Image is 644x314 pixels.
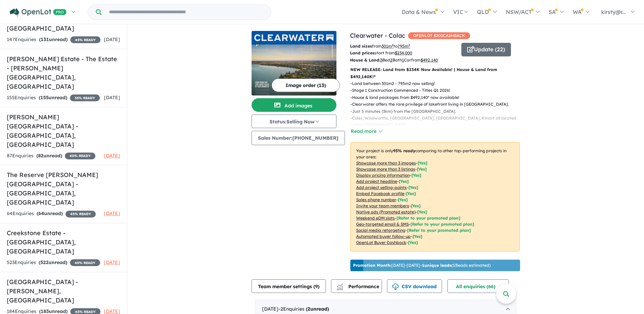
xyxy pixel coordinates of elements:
p: - Coles, Woolworths, [GEOGRAPHIC_DATA], [GEOGRAPHIC_DATA], Kmart all located within [GEOGRAPHIC_D... [350,115,525,129]
p: from [350,43,456,50]
h5: [GEOGRAPHIC_DATA] - [PERSON_NAME] , [GEOGRAPHIC_DATA] [7,277,120,305]
p: - Just 5 minutes (3km) from the [GEOGRAPHIC_DATA]. [350,108,525,115]
h5: [PERSON_NAME] Estate - The Estate - [PERSON_NAME][GEOGRAPHIC_DATA] , [GEOGRAPHIC_DATA] [7,54,120,91]
span: to [393,43,410,49]
span: [Refer to your promoted plan] [410,222,474,227]
b: House & Land: [350,57,380,63]
img: Clearwater - Colac [252,45,336,95]
span: 64 [38,210,44,216]
u: Weekend eDM slots [356,215,395,221]
span: [Yes] [408,240,418,245]
span: [DATE] [104,94,120,101]
button: Sales Number:[PHONE_NUMBER] [252,131,345,145]
u: Display pricing information [356,173,410,178]
p: - Stage 1 Construction Commenced - Titles Q1 2026! [350,87,525,94]
span: [Refer to your promoted plan] [397,215,460,221]
p: - Land between 301m2 - 795m2 now selling! [350,80,525,87]
span: 9 [315,283,318,290]
span: 155 [40,94,49,101]
span: 45 % READY [70,259,100,266]
u: Embed Facebook profile [356,191,404,196]
u: Add project selling-points [356,185,407,190]
h5: Creekstone Estate - [GEOGRAPHIC_DATA] , [GEOGRAPHIC_DATA] [7,228,120,256]
span: - 2 Enquir ies [278,306,329,312]
span: [Yes] [412,234,422,239]
button: CSV download [387,279,442,293]
div: 523 Enquir ies [7,259,100,267]
u: Invite your team members [356,203,409,208]
u: Showcase more than 3 images [356,160,416,165]
img: Clearwater - Colac Logo [254,34,334,41]
span: [ Yes ] [418,160,427,165]
strong: ( unread) [39,94,67,101]
u: 795 m [398,43,410,49]
sup: 2 [408,43,410,47]
p: [DATE] - [DATE] - ( 13 leads estimated) [353,262,491,268]
span: OPENLOT $ 200 CASHBACK [408,32,470,39]
span: 45 % READY [66,211,96,217]
button: Read more [350,127,382,135]
button: Add images [252,98,336,112]
span: [ Yes ] [417,167,427,172]
u: 1 [402,57,404,63]
u: Native ads (Promoted estate) [356,209,416,214]
u: $ 492,140 [421,57,438,63]
b: Promotion Month: [353,263,391,268]
span: [ Yes ] [399,179,409,184]
strong: ( unread) [306,306,329,312]
button: Performance [331,279,382,293]
span: [Yes] [417,209,427,214]
span: [ Yes ] [411,203,421,208]
span: 40 % READY [65,153,95,159]
p: Bed Bath Car from [350,57,456,64]
u: 3 [380,57,382,63]
button: Image order (13) [272,78,340,92]
u: Add project headline [356,179,397,184]
u: Showcase more than 3 listings [356,167,415,172]
u: $ 234,000 [395,50,412,55]
a: Clearwater - Colac LogoClearwater - Colac [252,31,336,95]
img: download icon [392,283,399,290]
h5: [PERSON_NAME][GEOGRAPHIC_DATA] - [GEOGRAPHIC_DATA] , [GEOGRAPHIC_DATA] [7,112,120,149]
span: [DATE] [104,36,120,42]
div: 155 Enquir ies [7,94,100,102]
b: 1 unique leads [422,263,452,268]
div: 147 Enquir ies [7,36,100,44]
p: NEW RELEASE: Land from $234K Now Available! | House & Land from $492,140K!* [350,66,520,80]
button: Status:Selling Now [252,115,336,128]
strong: ( unread) [36,153,62,159]
span: Performance [337,283,379,290]
span: kirsty@r... [601,8,626,15]
strong: ( unread) [39,259,67,265]
img: line-chart.svg [337,283,343,287]
span: 2 [308,306,310,312]
p: Your project is only comparing to other top-performing projects in your area: - - - - - - - - - -... [350,142,520,251]
p: - Clearwater offers the rare privilege of lakefront living in [GEOGRAPHIC_DATA]. [350,101,525,108]
u: 2 [390,57,392,63]
u: Automated buyer follow-up [356,234,411,239]
h5: The Reserve [PERSON_NAME][GEOGRAPHIC_DATA] - [GEOGRAPHIC_DATA] , [GEOGRAPHIC_DATA] [7,170,120,207]
u: 301 m [382,43,393,49]
b: Land prices [350,50,374,55]
span: 35 % READY [70,94,100,101]
span: [ Yes ] [406,191,416,196]
p: start from [350,50,456,56]
span: 82 [38,153,43,159]
a: Clearwater - Colac [350,32,405,39]
b: Land sizes [350,43,372,49]
img: Openlot PRO Logo White [10,8,67,17]
span: [DATE] [104,210,120,216]
p: - House & land packages from $492,140* now available! [350,94,525,101]
u: Social media retargeting [356,228,405,233]
button: Team member settings (9) [252,279,326,293]
div: 87 Enquir ies [7,152,95,160]
u: Sales phone number [356,197,396,202]
span: [DATE] [104,259,120,265]
img: bar-chart.svg [336,286,343,290]
button: All enquiries (66) [447,279,509,293]
div: 64 Enquir ies [7,210,96,218]
span: [ Yes ] [408,185,418,190]
b: 95 % ready [393,148,415,153]
sup: 2 [392,43,393,47]
u: OpenLot Buyer Cashback [356,240,406,245]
